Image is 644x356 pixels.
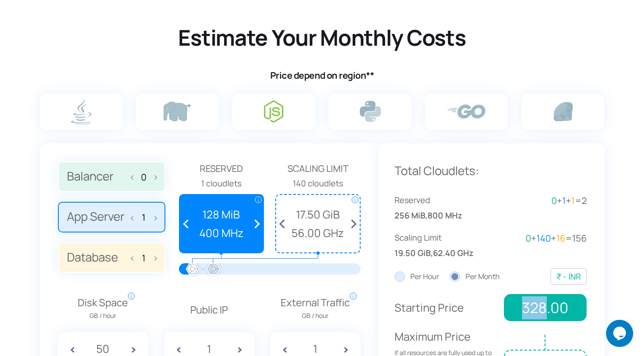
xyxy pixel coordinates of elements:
span: External Traffic [281,295,350,321]
span: 2 [582,195,587,207]
div: ₹ - INR [556,270,581,283]
span: 1 [571,195,575,207]
iframe: chat widget [606,320,635,347]
span: 19.50 GiB [395,247,431,260]
span: i [255,196,262,203]
label: Per Hour [395,271,439,283]
input: App Server [136,212,151,223]
span: Scaling Limit [275,161,361,176]
label: Per Month [450,271,500,283]
span: 256 MiB [395,209,425,222]
div: , [395,194,491,222]
img: php [164,102,191,121]
span: Disk Space [78,295,128,321]
span: 400 MHz [184,224,259,242]
span: GB / hour [281,311,350,321]
input: Balancer [136,172,151,182]
img: node [264,100,283,123]
span: 328.00 [504,294,586,321]
div: 140 cloudlets [275,177,361,190]
span: 17.50 GiB [281,206,355,223]
span: 0 [526,232,531,244]
div: + + = [490,194,587,208]
img: go [447,104,485,119]
span: i [350,293,357,299]
span: Scaling Limit [395,231,491,244]
div: + + = [490,231,587,246]
span: 128 MiB [184,206,259,223]
label: Database [58,242,165,273]
span: i [352,196,358,203]
label: App Server [58,202,165,233]
p: Total Cloudlets: [395,161,587,180]
div: 1 cloudlets [179,177,264,190]
img: java [71,99,91,124]
span: 0 [551,195,557,207]
div: , [395,231,491,260]
span: i [128,293,135,299]
img: ruby [554,102,573,121]
span: 62.40 GHz [433,247,474,260]
span: 800 MHz [428,209,462,222]
h4: Price depend on region** [38,70,607,81]
label: Balancer [58,161,165,192]
p: Starting Price [395,299,498,316]
span: 140 [536,232,551,244]
span: 56.00 GHz [281,224,355,242]
h2: Estimate Your Monthly Costs [38,24,607,52]
span: Reserved [395,194,491,207]
span: GB / hour [78,311,128,321]
img: python [360,101,381,122]
span: 156 [572,232,587,244]
p: Public IP [164,302,254,318]
span: 16 [556,232,565,244]
input: Database [136,253,151,263]
span: Reserved [179,161,264,176]
span: 1 [562,195,566,207]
